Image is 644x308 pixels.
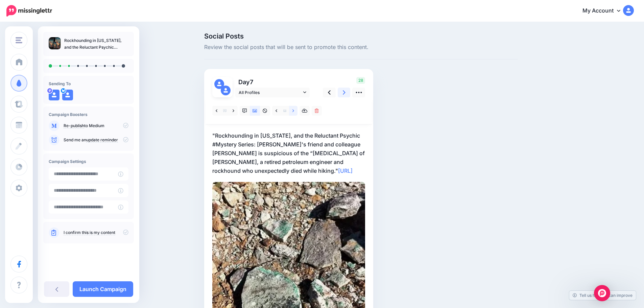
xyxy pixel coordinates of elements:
span: 7 [250,78,253,86]
img: Missinglettr [6,5,52,17]
a: Tell us how we can improve [569,291,636,300]
a: I confirm this is my content [64,230,115,235]
img: user_default_image.png [49,90,59,100]
span: All Profiles [239,89,302,96]
a: Re-publish [64,123,84,128]
img: user_default_image.png [221,86,231,95]
a: update reminder [86,137,118,143]
img: user_default_image.png [62,90,73,100]
span: Social Posts [204,33,518,40]
span: Review the social posts that will be sent to promote this content. [204,43,518,52]
p: "Rockhounding in [US_STATE], and the Reluctant Psychic #Mystery Series: [PERSON_NAME]'s friend an... [212,131,365,175]
h4: Campaign Boosters [49,112,128,117]
p: Day [235,77,311,87]
a: [URL] [338,167,353,174]
a: All Profiles [235,88,310,97]
p: to Medium [64,123,128,129]
img: user_default_image.png [214,79,224,89]
h4: Campaign Settings [49,159,128,164]
img: menu.png [16,37,22,43]
div: Open Intercom Messenger [594,285,610,301]
p: Send me an [64,137,128,143]
h4: Sending To [49,81,128,86]
img: 5fc21dc261da203d38bda54bbcda49fd_thumb.jpg [49,37,61,49]
span: 28 [356,77,365,84]
a: My Account [576,3,634,19]
p: Rockhounding in [US_STATE], and the Reluctant Psychic Mystery Series [64,37,128,51]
